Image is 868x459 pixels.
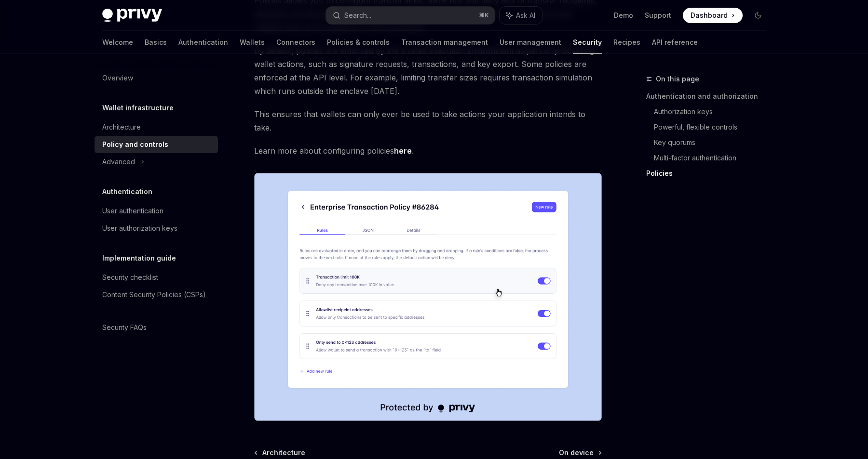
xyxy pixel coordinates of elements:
span: This ensures that wallets can only ever be used to take actions your application intends to take. [254,107,602,134]
a: here [394,146,412,156]
a: Policies & controls [327,31,390,54]
span: By default, policies are enforced by the trusted execution environment as part of processing wall... [254,44,602,98]
button: Ask AI [500,7,542,24]
a: Content Security Policies (CSPs) [95,286,218,303]
a: API reference [652,31,698,54]
a: Security checklist [95,269,218,286]
div: Overview [102,72,133,84]
a: Multi-factor authentication [654,150,773,166]
a: Authentication [178,31,228,54]
a: Policy and controls [95,136,218,153]
span: On device [559,448,594,458]
div: Content Security Policies (CSPs) [102,289,206,301]
h5: Authentication [102,186,152,197]
a: Security FAQs [95,319,218,336]
a: Welcome [102,31,133,54]
a: Basics [145,31,167,54]
div: Policy and controls [102,139,168,150]
button: Toggle dark mode [750,8,766,23]
div: User authorization keys [102,223,177,234]
span: ⌘ K [479,12,489,19]
a: Architecture [95,118,218,136]
a: Demo [614,11,633,20]
a: Powerful, flexible controls [654,119,773,135]
a: User management [500,31,561,54]
a: Wallets [240,31,265,54]
span: On this page [656,73,699,85]
a: Transaction management [401,31,488,54]
a: Recipes [613,31,640,54]
a: Architecture [255,448,305,458]
a: User authentication [95,202,218,220]
a: Support [645,11,671,20]
h5: Wallet infrastructure [102,102,174,114]
a: Authentication and authorization [646,89,773,104]
a: Key quorums [654,135,773,150]
div: Architecture [102,121,141,133]
span: Ask AI [516,11,535,20]
a: Overview [95,69,218,87]
div: Advanced [102,156,135,168]
a: Security [573,31,602,54]
img: Managing policies in the Privy Dashboard [254,173,602,421]
a: Policies [646,166,773,181]
a: Connectors [276,31,315,54]
a: Authorization keys [654,104,773,119]
a: On device [559,448,601,458]
div: User authentication [102,205,163,217]
div: Security FAQs [102,322,147,333]
span: Learn more about configuring policies . [254,144,602,157]
h5: Implementation guide [102,252,176,264]
img: dark logo [102,9,162,22]
div: Search... [344,10,371,21]
a: User authorization keys [95,220,218,237]
span: Dashboard [691,11,728,20]
span: Architecture [262,448,305,458]
a: Dashboard [683,8,743,23]
div: Security checklist [102,272,158,283]
button: Search...⌘K [326,7,495,24]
